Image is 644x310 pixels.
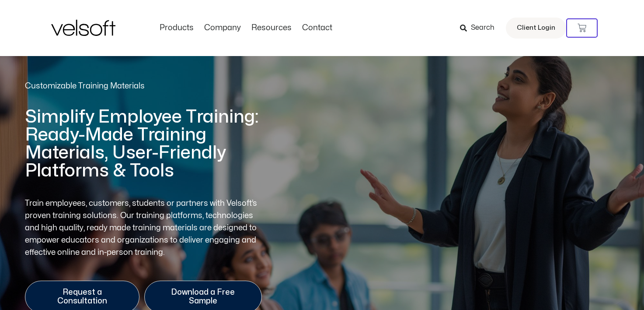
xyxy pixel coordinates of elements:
[246,23,297,33] a: ResourcesMenu Toggle
[460,21,501,35] a: Search
[506,18,566,39] a: Client Login
[157,288,249,306] span: Download a Free Sample
[297,23,338,33] a: ContactMenu Toggle
[25,81,261,92] h2: Customizable Training Materials
[154,23,199,33] a: ProductsMenu Toggle
[25,197,262,259] p: Train employees, customers, students or partners with Velsoft’s proven training solutions. Our tr...
[38,288,127,306] span: Request a Consultation
[471,22,494,34] span: Search
[25,108,261,180] h1: Simplify Employee Training: Ready-Made Training Materials, User-Friendly Platforms & Tools
[517,22,555,34] span: Client Login
[199,23,246,33] a: CompanyMenu Toggle
[51,20,115,36] img: Velsoft Training Materials
[154,23,338,33] nav: Menu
